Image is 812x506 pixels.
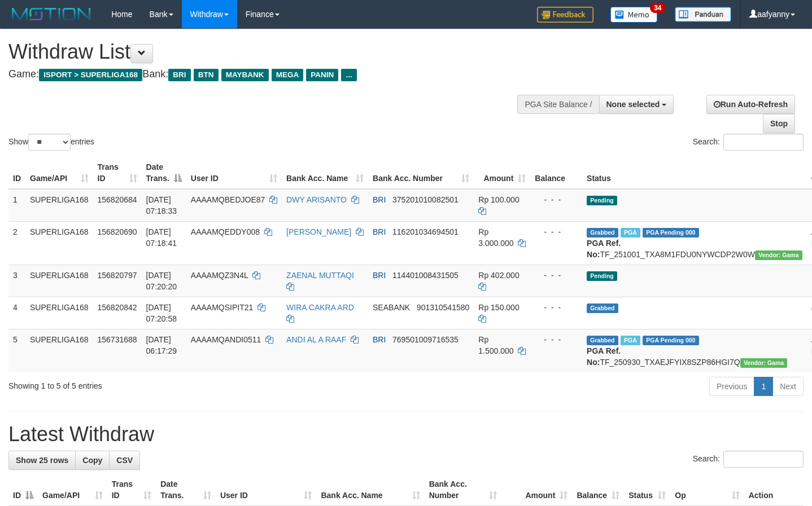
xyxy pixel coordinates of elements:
span: AAAAMQZ3N4L [191,271,248,280]
span: Copy 901310541580 to clipboard [417,303,469,312]
td: 3 [8,265,25,297]
span: AAAAMQBEDJOE87 [191,195,265,204]
th: Bank Acc. Number: activate to sort column ascending [368,157,474,189]
th: ID [8,157,25,189]
th: Date Trans.: activate to sort column descending [142,157,186,189]
th: Trans ID: activate to sort column ascending [107,474,156,506]
td: SUPERLIGA168 [25,265,93,297]
td: SUPERLIGA168 [25,329,93,372]
span: Copy [82,456,102,465]
span: 156731688 [98,335,137,344]
span: 156820842 [98,303,137,312]
span: AAAAMQSIPIT21 [191,303,253,312]
th: Status: activate to sort column ascending [624,474,670,506]
span: BTN [194,69,219,81]
a: WIRA CAKRA ARD [286,303,354,312]
span: Pending [587,271,617,281]
span: Grabbed [587,336,618,345]
span: Copy 375201010082501 to clipboard [392,195,459,204]
th: Status [582,157,807,189]
div: PGA Site Balance / [517,95,599,114]
h1: Latest Withdraw [8,423,804,446]
th: Action [744,474,804,506]
a: DWY ARISANTO [286,195,347,204]
a: Next [772,377,804,396]
div: - - - [535,226,578,237]
span: PGA Pending [643,228,699,237]
a: Show 25 rows [8,451,76,470]
span: Marked by aafromsomean [621,336,640,345]
label: Show entries [8,134,94,151]
span: PANIN [306,69,338,81]
span: Copy 114401008431505 to clipboard [392,271,459,280]
span: Marked by aafromsomean [621,228,640,237]
a: CSV [109,451,140,470]
span: AAAAMQANDI0511 [191,335,261,344]
th: ID: activate to sort column descending [8,474,38,506]
img: Button%20Memo.svg [610,7,658,23]
img: MOTION_logo.png [8,6,94,23]
td: 4 [8,297,25,329]
th: Date Trans.: activate to sort column ascending [156,474,216,506]
span: AAAAMQEDDY008 [191,227,260,236]
span: Rp 3.000.000 [478,227,513,248]
a: Copy [75,451,110,470]
span: Show 25 rows [16,456,68,465]
span: 34 [650,3,665,13]
span: SEABANK [373,303,410,312]
h4: Game: Bank: [8,69,530,80]
th: Bank Acc. Number: activate to sort column ascending [425,474,501,506]
label: Search: [693,134,804,151]
a: Run Auto-Refresh [706,95,795,114]
th: Amount: activate to sort column ascending [474,157,530,189]
span: 156820690 [98,227,137,236]
span: [DATE] 07:18:33 [146,195,177,215]
span: MAYBANK [221,69,269,81]
a: Stop [763,114,795,133]
td: 2 [8,221,25,265]
span: Copy 769501009716535 to clipboard [392,335,459,344]
span: BRI [168,69,190,81]
div: - - - [535,334,578,345]
b: PGA Ref. No: [587,346,621,367]
th: Op: activate to sort column ascending [670,474,744,506]
span: 156820684 [98,195,137,204]
span: Pending [587,196,617,205]
th: Trans ID: activate to sort column ascending [93,157,142,189]
span: BRI [373,335,386,344]
th: Game/API: activate to sort column ascending [38,474,107,506]
th: User ID: activate to sort column ascending [186,157,282,189]
th: Game/API: activate to sort column ascending [25,157,93,189]
span: CSV [116,456,133,465]
span: [DATE] 07:18:41 [146,227,177,248]
a: Previous [709,377,754,396]
a: [PERSON_NAME] [286,227,351,236]
h1: Withdraw List [8,41,530,63]
div: - - - [535,194,578,205]
th: Bank Acc. Name: activate to sort column ascending [316,474,424,506]
td: 1 [8,189,25,222]
th: Bank Acc. Name: activate to sort column ascending [282,157,368,189]
input: Search: [723,134,804,151]
span: Rp 100.000 [478,195,519,204]
span: Grabbed [587,303,618,313]
th: Balance [530,157,582,189]
td: 5 [8,329,25,372]
span: BRI [373,271,386,280]
span: Copy 116201034694501 to clipboard [392,227,459,236]
th: Amount: activate to sort column ascending [501,474,572,506]
div: - - - [535,302,578,313]
a: ZAENAL MUTTAQI [286,271,354,280]
td: SUPERLIGA168 [25,189,93,222]
span: PGA Pending [643,336,699,345]
span: BRI [373,227,386,236]
span: [DATE] 06:17:29 [146,335,177,355]
span: Grabbed [587,228,618,237]
td: TF_250930_TXAEJFYIX8SZP86HGI7Q [582,329,807,372]
span: None selected [606,100,660,109]
span: Rp 150.000 [478,303,519,312]
span: BRI [373,195,386,204]
img: Feedback.jpg [537,7,593,23]
a: ANDI AL A RAAF [286,335,346,344]
span: [DATE] 07:20:20 [146,271,177,291]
